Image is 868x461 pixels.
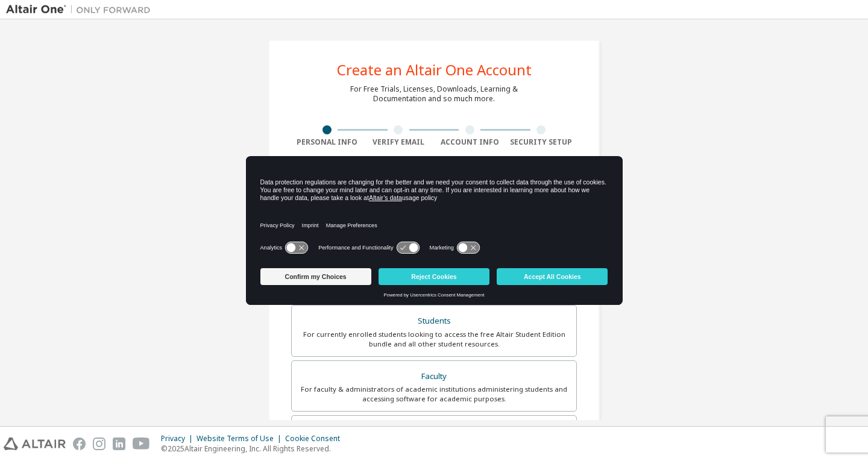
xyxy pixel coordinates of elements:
[133,437,150,450] img: youtube.svg
[506,137,577,147] div: Security Setup
[337,63,532,77] div: Create an Altair One Account
[6,4,157,16] img: Altair One
[299,368,569,385] div: Faculty
[161,434,197,444] div: Privacy
[363,137,435,147] div: Verify Email
[93,437,105,450] img: instagram.svg
[291,137,363,147] div: Personal Info
[4,437,66,450] img: altair_logo.svg
[350,84,518,104] div: For Free Trials, Licenses, Downloads, Learning & Documentation and so much more.
[299,330,569,349] div: For currently enrolled students looking to access the free Altair Student Edition bundle and all ...
[73,437,86,450] img: facebook.svg
[299,313,569,330] div: Students
[285,434,347,444] div: Cookie Consent
[197,434,285,444] div: Website Terms of Use
[113,437,125,450] img: linkedin.svg
[299,384,569,404] div: For faculty & administrators of academic institutions administering students and accessing softwa...
[434,137,506,147] div: Account Info
[161,444,347,454] p: © 2025 Altair Engineering, Inc. All Rights Reserved.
